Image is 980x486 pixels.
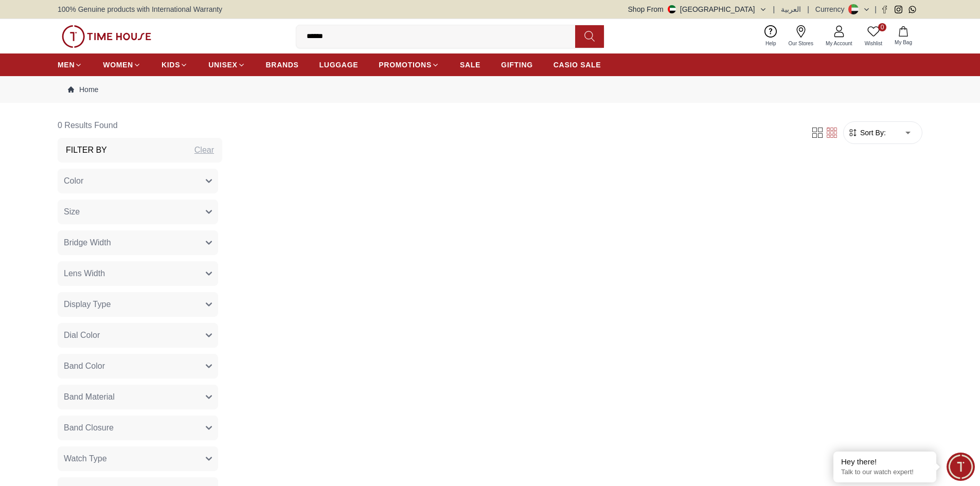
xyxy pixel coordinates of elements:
button: Sort By: [848,128,886,138]
button: Band Color [58,354,218,379]
h3: Filter By [66,144,107,156]
p: Talk to our watch expert! [841,468,929,477]
span: Sort By: [858,128,886,138]
a: 0Wishlist [859,23,888,49]
span: PROMOTIONS [379,60,432,70]
span: Dial Color [64,329,100,341]
a: Help [759,23,782,49]
span: Band Color [64,360,105,372]
button: Display Type [58,292,218,317]
span: Size [64,206,80,218]
a: BRANDS [266,56,299,74]
div: Chat Widget [947,453,975,481]
span: Band Closure [64,422,114,434]
span: Band Material [64,391,115,403]
span: BRANDS [266,60,299,70]
a: MEN [58,56,82,74]
a: LUGGAGE [319,56,359,74]
a: CASIO SALE [554,56,601,74]
a: KIDS [162,56,188,74]
button: Dial Color [58,323,218,348]
span: 0 [878,23,886,31]
span: WOMEN [103,60,133,70]
button: Size [58,200,218,224]
a: SALE [460,56,480,74]
span: My Bag [890,39,916,46]
span: UNISEX [208,60,237,70]
a: Facebook [881,6,888,13]
span: SALE [460,60,480,70]
a: Our Stores [782,23,819,49]
img: United Arab Emirates [668,5,676,13]
span: CASIO SALE [554,60,601,70]
span: | [773,4,775,14]
button: Watch Type [58,446,218,471]
span: MEN [58,60,75,70]
span: Lens Width [64,267,105,280]
a: WOMEN [103,56,141,74]
span: Help [761,40,780,47]
span: Bridge Width [64,237,111,249]
span: Display Type [64,298,111,311]
div: Hey there! [841,457,929,467]
div: Currency [815,4,849,14]
span: Color [64,175,83,187]
a: Whatsapp [908,6,916,13]
button: Lens Width [58,261,218,286]
button: Shop From[GEOGRAPHIC_DATA] [628,4,767,14]
img: ... [62,25,151,48]
span: LUGGAGE [319,60,359,70]
span: Wishlist [861,40,886,47]
span: | [875,4,877,14]
span: Watch Type [64,453,107,465]
a: GIFTING [501,56,533,74]
span: Our Stores [785,40,817,47]
nav: Breadcrumb [58,76,922,103]
h6: 0 Results Found [58,113,222,138]
div: Clear [194,144,214,156]
button: Color [58,169,218,193]
a: PROMOTIONS [379,56,439,74]
a: Home [68,84,98,95]
span: 100% Genuine products with International Warranty [58,4,222,14]
a: UNISEX [208,56,245,74]
span: | [807,4,809,14]
span: KIDS [162,60,180,70]
button: Band Material [58,385,218,409]
button: Bridge Width [58,230,218,255]
a: Instagram [895,6,902,13]
button: العربية [781,4,801,14]
span: GIFTING [501,60,533,70]
button: My Bag [888,24,918,48]
span: My Account [822,40,857,47]
button: Band Closure [58,416,218,440]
